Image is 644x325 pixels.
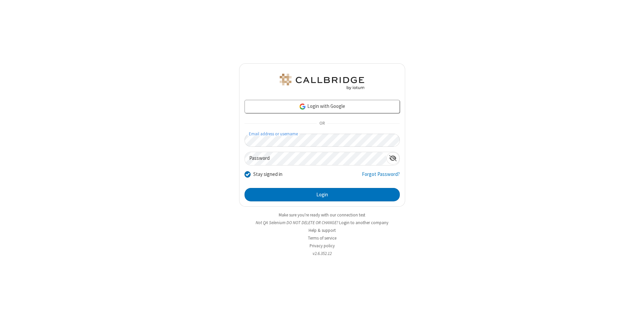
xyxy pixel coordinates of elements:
button: Login [245,188,400,201]
a: Help & support [309,227,336,233]
a: Privacy policy [310,243,335,249]
img: google-icon.png [299,103,306,110]
a: Terms of service [308,235,336,241]
a: Make sure you're ready with our connection test [279,212,365,218]
a: Forgot Password? [362,171,400,183]
a: Login with Google [245,100,400,113]
label: Stay signed in [253,171,282,178]
span: OR [317,119,327,128]
div: Show password [386,152,399,165]
input: Password [245,152,386,165]
button: Login to another company [339,219,388,226]
li: v2.6.352.12 [239,250,405,257]
li: Not QA Selenium DO NOT DELETE OR CHANGE? [239,219,405,226]
img: QA Selenium DO NOT DELETE OR CHANGE [278,74,366,90]
input: Email address or username [245,134,400,147]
